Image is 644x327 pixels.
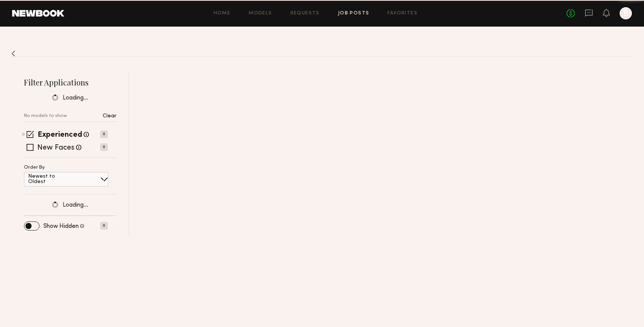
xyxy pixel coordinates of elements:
[24,114,67,118] p: No models to show
[43,223,79,229] label: Show Hidden
[214,11,231,16] a: Home
[338,11,370,16] a: Job Posts
[290,11,320,16] a: Requests
[63,202,88,209] span: Loading…
[249,11,272,16] a: Models
[103,114,116,119] p: Clear
[37,144,75,152] label: New Faces
[387,11,417,16] a: Favorites
[11,51,15,57] img: Back to previous page
[38,131,82,139] label: Experienced
[24,165,45,170] p: Order By
[24,77,116,87] h2: Filter Applications
[100,144,108,151] p: 0
[620,7,632,19] a: B
[28,174,73,185] p: Newest to Oldest
[63,95,88,101] span: Loading…
[100,131,108,138] p: 0
[100,222,108,229] p: 0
